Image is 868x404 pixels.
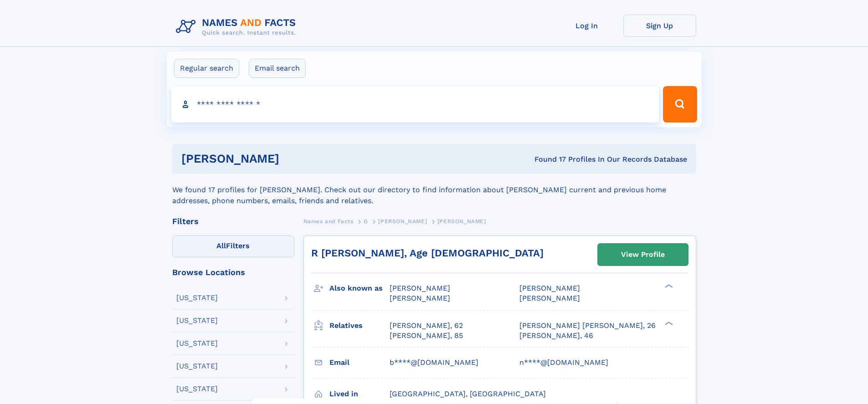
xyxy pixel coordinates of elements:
label: Regular search [174,59,239,78]
span: G [364,218,368,225]
input: search input [171,86,659,123]
h3: Relatives [329,318,390,333]
div: Filters [172,217,294,225]
button: Search Button [663,86,697,123]
div: Found 17 Profiles In Our Records Database [407,154,687,164]
span: All [216,241,226,250]
span: [PERSON_NAME] [519,294,580,302]
span: [PERSON_NAME] [437,218,486,225]
a: [PERSON_NAME], 46 [519,331,593,341]
div: [US_STATE] [176,340,218,347]
a: [PERSON_NAME] [378,215,427,227]
div: [US_STATE] [176,317,218,324]
h3: Email [329,355,390,370]
a: R [PERSON_NAME], Age [DEMOGRAPHIC_DATA] [311,247,544,259]
a: Log In [550,15,623,37]
span: [PERSON_NAME] [390,294,450,302]
a: [PERSON_NAME] [PERSON_NAME], 26 [519,321,656,331]
a: G [364,215,368,227]
label: Email search [249,59,306,78]
a: View Profile [598,244,688,266]
div: [US_STATE] [176,385,218,393]
img: Logo Names and Facts [172,15,303,39]
a: Names and Facts [303,215,354,227]
h1: [PERSON_NAME] [181,153,407,164]
a: [PERSON_NAME], 85 [390,331,463,341]
div: [US_STATE] [176,363,218,370]
span: [PERSON_NAME] [390,284,450,292]
div: Browse Locations [172,268,294,276]
span: [PERSON_NAME] [378,218,427,225]
div: [US_STATE] [176,294,218,302]
a: Sign Up [623,15,696,37]
h3: Lived in [329,386,390,402]
label: Filters [172,235,294,257]
div: ❯ [663,283,673,289]
h3: Also known as [329,281,390,296]
div: ❯ [663,320,673,326]
div: We found 17 profiles for [PERSON_NAME]. Check out our directory to find information about [PERSON... [172,174,696,206]
span: [GEOGRAPHIC_DATA], [GEOGRAPHIC_DATA] [390,389,546,398]
div: View Profile [621,244,665,265]
span: [PERSON_NAME] [519,284,580,292]
a: [PERSON_NAME], 62 [390,321,463,331]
